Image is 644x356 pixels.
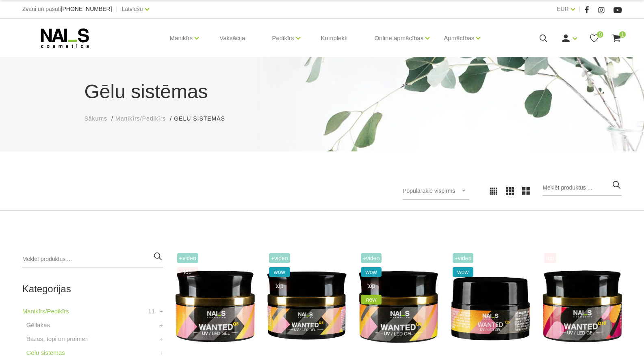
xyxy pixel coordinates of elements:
[122,4,143,14] a: Latviešu
[85,114,108,123] a: Sākums
[115,114,166,123] a: Manikīrs/Pedikīrs
[269,281,290,291] span: top
[403,188,455,194] span: Populārākie vispirms
[22,306,69,316] a: Manikīrs/Pedikīrs
[361,253,382,263] span: +Video
[557,4,569,14] a: EUR
[115,115,166,122] span: Manikīrs/Pedikīrs
[374,22,423,54] a: Online apmācības
[159,306,163,316] a: +
[611,33,622,43] a: 1
[213,19,252,58] a: Vaksācija
[177,253,198,263] span: +Video
[22,251,163,268] input: Meklēt produktus ...
[170,22,193,54] a: Manikīrs
[85,77,560,106] h1: Gēlu sistēmas
[361,281,382,291] span: top
[444,22,474,54] a: Apmācības
[116,4,118,14] span: |
[544,253,556,263] span: top
[597,31,603,38] span: 0
[26,334,89,344] a: Bāzes, topi un praimeri
[453,267,474,277] span: wow
[619,31,626,38] span: 1
[177,267,198,277] span: top
[453,253,474,263] span: +Video
[269,253,290,263] span: +Video
[542,180,622,196] input: Meklēt produktus ...
[61,6,112,12] a: [PHONE_NUMBER]
[361,267,382,277] span: wow
[22,4,112,14] div: Zvani un pasūti
[148,306,155,316] span: 11
[22,284,163,294] h2: Kategorijas
[589,33,599,43] a: 0
[159,334,163,344] a: +
[174,114,233,123] li: Gēlu sistēmas
[85,115,108,122] span: Sākums
[272,22,294,54] a: Pedikīrs
[361,295,382,304] span: new
[314,19,354,58] a: Komplekti
[26,320,50,330] a: Gēllakas
[269,267,290,277] span: wow
[579,4,581,14] span: |
[159,320,163,330] a: +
